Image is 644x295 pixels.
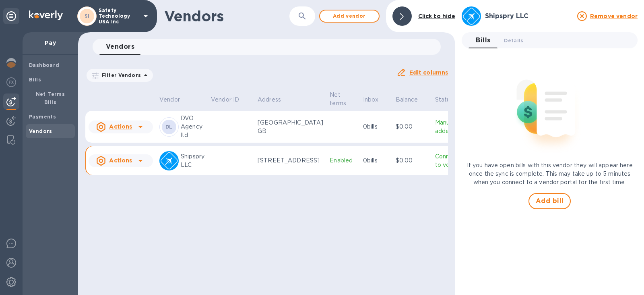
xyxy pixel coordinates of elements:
[159,96,190,104] span: Vendor
[29,62,60,68] b: Dashboard
[418,13,456,19] b: Click to hide
[6,77,16,87] img: Foreign exchange
[258,96,281,104] p: Address
[36,91,65,105] b: Net Terms Bills
[109,157,132,164] u: Actions
[504,36,523,45] span: Details
[85,13,90,19] b: SI
[396,123,429,131] p: $0.00
[319,10,380,23] button: Add vendor
[164,8,285,25] h1: Vendors
[326,11,372,21] span: Add vendor
[258,96,291,104] span: Address
[363,96,389,104] span: Inbox
[476,35,490,46] span: Bills
[330,91,346,108] p: Net terms
[109,123,132,130] u: Actions
[485,12,572,20] h3: Shipspry LLC
[29,128,52,134] b: Vendors
[396,96,429,104] span: Balance
[29,114,56,120] b: Payments
[29,39,72,47] p: Pay
[258,118,323,135] p: [GEOGRAPHIC_DATA] GB
[363,156,389,165] p: 0 bills
[258,156,323,165] p: [STREET_ADDRESS]
[3,8,19,24] div: Unpin categories
[211,96,250,104] span: Vendor ID
[29,10,63,20] img: Logo
[536,196,564,206] span: Add bill
[396,96,418,104] p: Balance
[106,41,134,52] span: Vendors
[409,69,448,76] u: Edit columns
[396,156,429,165] p: $0.00
[181,114,204,139] p: DVO Agency ltd
[165,124,173,130] b: DL
[330,156,357,165] p: Enabled
[363,96,379,104] p: Inbox
[29,77,41,83] b: Bills
[590,13,638,19] u: Remove vendor
[211,96,239,104] p: Vendor ID
[159,96,180,104] p: Vendor
[435,152,466,169] p: Connected to vendor
[435,118,466,135] p: Manually added
[99,72,141,79] p: Filter Vendors
[528,193,571,209] button: Add bill
[363,123,389,131] p: 0 bills
[462,161,638,187] p: If you have open bills with this vendor they will appear here once the sync is complete. This may...
[181,152,204,169] p: Shipspry LLC
[435,96,453,104] p: Status
[99,8,139,25] p: Safety Technology USA Inc
[330,91,357,108] span: Net terms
